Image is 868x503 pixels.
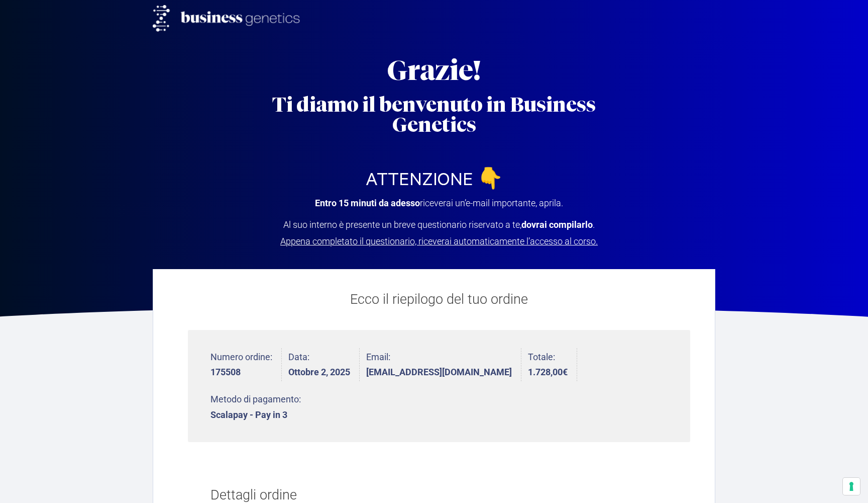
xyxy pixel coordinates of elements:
button: Le tue preferenze relative al consenso per le tecnologie di tracciamento [843,478,860,495]
span: Appena completato il questionario, riceverai automaticamente l’accesso al corso. [280,236,598,246]
strong: Ottobre 2, 2025 [288,368,350,377]
strong: Entro 15 minuti da adesso [315,198,420,208]
li: Totale: [528,348,577,382]
p: Ecco il riepilogo del tuo ordine [188,289,690,310]
li: Numero ordine: [210,348,282,382]
p: riceverai un’e-mail importante, aprila. [278,199,600,207]
li: Email: [366,348,521,382]
span: € [563,367,568,377]
p: Al suo interno è presente un breve questionario riservato a te, . [278,221,600,245]
h2: Grazie! [253,57,615,85]
bdi: 1.728,00 [528,367,568,377]
h2: Ti diamo il benvenuto in Business Genetics [253,95,615,135]
li: Data: [288,348,360,382]
strong: Scalapay - Pay in 3 [210,410,301,420]
strong: [EMAIL_ADDRESS][DOMAIN_NAME] [366,368,512,377]
iframe: Customerly Messenger Launcher [8,464,38,494]
strong: 175508 [210,368,272,377]
strong: dovrai compilarlo [521,219,593,230]
h2: ATTENZIONE 👇 [253,170,615,190]
li: Metodo di pagamento: [210,390,301,424]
